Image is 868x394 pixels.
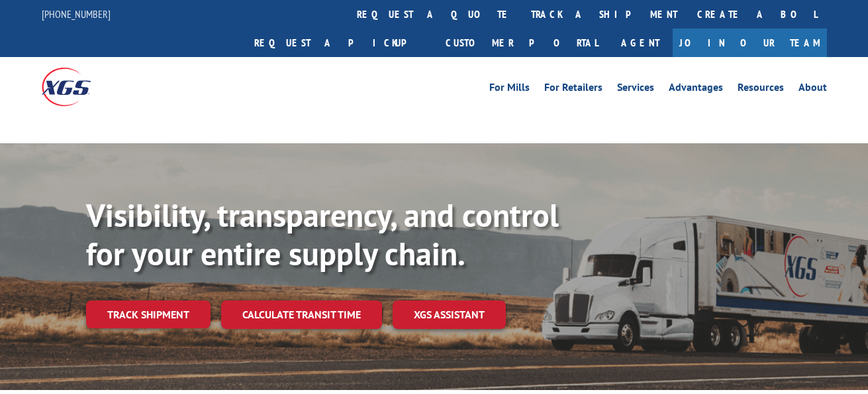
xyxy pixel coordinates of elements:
a: [PHONE_NUMBER] [42,7,111,21]
a: Advantages [669,82,723,97]
a: For Retailers [544,82,603,97]
a: XGS ASSISTANT [393,300,506,329]
a: For Mills [489,82,530,97]
a: Request a pickup [244,29,436,57]
a: Services [617,82,654,97]
b: Visibility, transparency, and control for your entire supply chain. [86,194,559,274]
a: Join Our Team [673,29,827,57]
a: Track shipment [86,300,211,328]
a: About [798,82,827,97]
a: Resources [738,82,784,97]
a: Customer Portal [436,29,608,57]
a: Agent [608,29,673,57]
a: Calculate transit time [221,300,382,329]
